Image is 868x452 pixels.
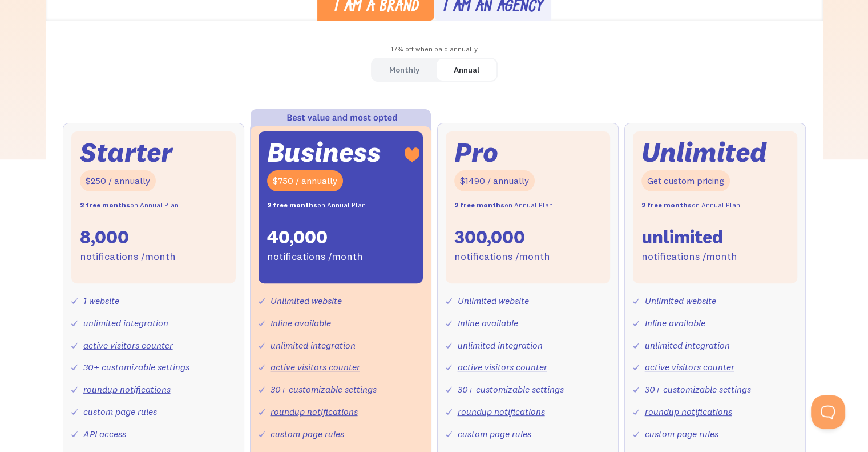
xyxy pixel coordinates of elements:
[271,426,344,442] div: custom page rules
[80,201,130,209] strong: 2 free months
[83,315,168,331] div: unlimited integration
[267,170,343,191] div: $750 / annually
[641,249,737,265] div: notifications /month
[454,201,504,209] strong: 2 free months
[271,337,356,354] div: unlimited integration
[83,403,157,420] div: custom page rules
[271,293,342,309] div: Unlimited website
[80,225,129,249] div: 8,000
[454,197,553,214] div: on Annual Plan
[454,140,498,165] div: Pro
[80,170,156,191] div: $250 / annually
[645,315,705,331] div: Inline available
[267,225,328,249] div: 40,000
[458,426,531,442] div: custom page rules
[83,293,119,309] div: 1 website
[46,41,823,58] div: 17% off when paid annually
[458,361,547,373] a: active visitors counter
[267,201,317,209] strong: 2 free months
[83,383,171,395] a: roundup notifications
[267,197,366,214] div: on Annual Plan
[454,62,479,78] div: Annual
[454,225,525,249] div: 300,000
[271,315,331,331] div: Inline available
[83,426,126,442] div: API access
[645,381,751,398] div: 30+ customizable settings
[458,406,545,417] a: roundup notifications
[267,140,381,165] div: Business
[641,170,730,191] div: Get custom pricing
[641,225,723,249] div: unlimited
[80,140,172,165] div: Starter
[80,249,176,265] div: notifications /month
[645,426,718,442] div: custom page rules
[641,197,740,214] div: on Annual Plan
[80,197,179,214] div: on Annual Plan
[83,339,173,351] a: active visitors counter
[271,381,377,398] div: 30+ customizable settings
[645,361,734,373] a: active visitors counter
[271,406,358,417] a: roundup notifications
[454,170,535,191] div: $1490 / annually
[645,337,730,354] div: unlimited integration
[645,406,732,417] a: roundup notifications
[271,361,360,373] a: active visitors counter
[458,337,543,354] div: unlimited integration
[641,201,692,209] strong: 2 free months
[645,293,716,309] div: Unlimited website
[454,249,550,265] div: notifications /month
[458,381,564,398] div: 30+ customizable settings
[389,62,419,78] div: Monthly
[458,293,529,309] div: Unlimited website
[458,315,518,331] div: Inline available
[641,140,767,165] div: Unlimited
[811,395,845,429] iframe: Toggle Customer Support
[267,249,363,265] div: notifications /month
[83,359,189,375] div: 30+ customizable settings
